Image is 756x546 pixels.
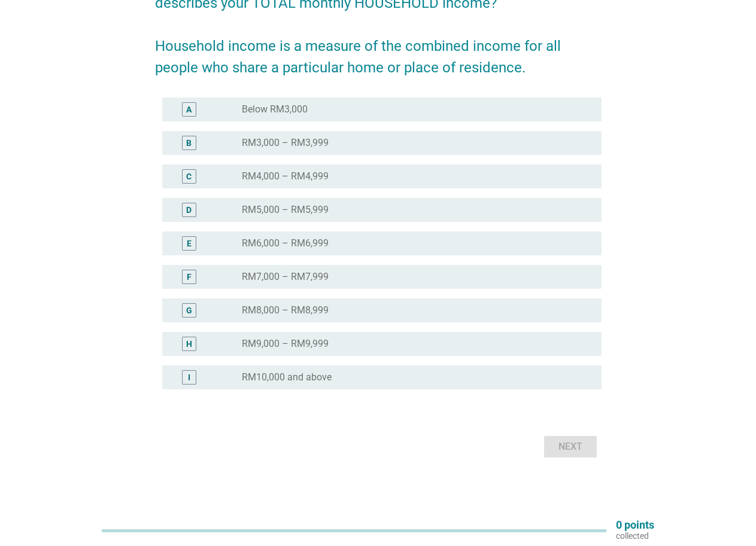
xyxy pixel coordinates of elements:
[187,237,192,250] div: E
[616,520,654,530] p: 0 points
[242,237,329,249] label: RM6,000 – RM6,999
[242,371,332,383] label: RM10,000 and above
[188,371,190,384] div: I
[186,304,192,317] div: G
[186,103,192,116] div: A
[242,304,329,316] label: RM8,000 – RM8,999
[616,530,654,541] p: collected
[242,137,329,149] label: RM3,000 – RM3,999
[242,204,329,216] label: RM5,000 – RM5,999
[242,103,308,115] label: Below RM3,000
[186,137,192,150] div: B
[242,338,329,350] label: RM9,000 – RM9,999
[242,170,329,182] label: RM4,000 – RM4,999
[242,271,329,283] label: RM7,000 – RM7,999
[187,271,192,283] div: F
[186,338,192,350] div: H
[186,204,192,216] div: D
[186,170,192,183] div: C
